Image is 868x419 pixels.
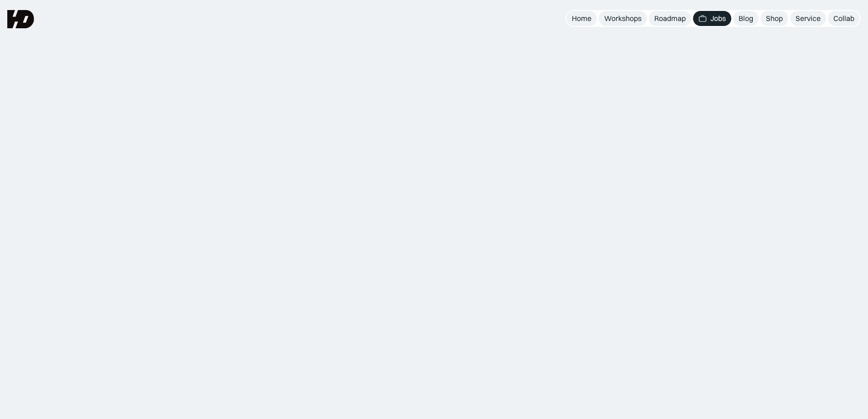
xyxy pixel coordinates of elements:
[599,11,647,26] a: Workshops
[693,11,731,26] a: Jobs
[654,14,686,23] div: Roadmap
[766,14,783,23] div: Shop
[739,14,753,23] div: Blog
[566,11,597,26] a: Home
[710,14,726,23] div: Jobs
[760,11,788,26] a: Shop
[796,14,821,23] div: Service
[649,11,691,26] a: Roadmap
[790,11,826,26] a: Service
[572,14,591,23] div: Home
[604,14,642,23] div: Workshops
[733,11,759,26] a: Blog
[833,14,854,23] div: Collab
[828,11,860,26] a: Collab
